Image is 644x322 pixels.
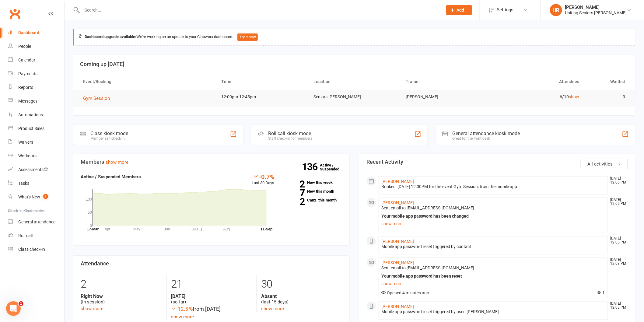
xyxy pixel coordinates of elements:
a: Product Sales [8,122,64,135]
a: General attendance kiosk mode [8,215,64,229]
a: [PERSON_NAME] [381,239,414,244]
time: [DATE] 12:05 PM [607,198,628,206]
div: from [DATE] [171,305,252,313]
div: Messages [18,99,37,103]
div: Staff check-in for members [268,136,312,141]
th: Waitlist [585,74,631,89]
a: 2New this week [284,180,342,184]
a: Class kiosk mode [8,243,64,256]
a: Roll call [8,229,64,243]
div: (in session) [81,293,162,305]
span: Gym Session [83,96,110,101]
strong: 2 [284,180,305,189]
time: [DATE] 12:06 PM [607,177,628,184]
a: Reports [8,81,64,94]
h3: Recent Activity [366,159,628,165]
div: -0.7% [252,173,275,180]
a: show more [81,306,103,311]
div: Your mobile app password has been reset [381,274,605,279]
div: (last 15 days) [261,293,342,305]
td: 12:00pm-12:45pm [216,90,308,104]
div: [PERSON_NAME] [565,5,627,10]
div: Mobile app password reset triggered by user: [PERSON_NAME] [381,309,605,314]
div: Roll call kiosk mode [268,131,312,136]
a: What's New1 [8,190,64,204]
strong: Absent [261,293,342,299]
a: Waivers [8,135,64,149]
time: [DATE] 12:03 PM [607,302,628,310]
strong: Dashboard upgrade available: [85,34,136,39]
time: [DATE] 12:05 PM [607,236,628,244]
a: show more [261,306,284,311]
a: Messages [8,94,64,108]
a: Assessments [8,163,64,177]
span: All activities [588,161,613,167]
span: -12.5 % [171,306,193,312]
div: Calendar [18,58,35,62]
a: Tasks [8,177,64,190]
div: People [18,44,31,49]
div: HR [550,4,562,16]
div: 2 [81,275,162,293]
div: Assessments [18,167,48,172]
div: General attendance kiosk mode [453,131,520,136]
a: show more [171,314,194,320]
a: People [8,40,64,53]
div: Payments [18,71,37,76]
span: Settings [497,3,514,17]
span: Add [457,8,464,12]
div: Waivers [18,140,33,145]
strong: [DATE] [171,293,252,299]
button: All activities [581,159,628,169]
a: Dashboard [8,26,64,40]
th: Event/Booking [78,74,216,89]
th: Trainer [400,74,492,89]
div: Uniting Seniors [PERSON_NAME] [565,10,627,16]
td: [PERSON_NAME] [400,90,492,104]
div: Roll call [18,233,33,238]
div: Workouts [18,153,37,158]
a: [PERSON_NAME] [381,179,414,184]
strong: Right Now [81,293,162,299]
div: Dashboard [18,30,39,35]
a: [PERSON_NAME] [381,304,414,309]
div: 30 [261,275,342,293]
div: Last 30 Days [252,173,275,186]
a: show more [381,219,605,228]
div: 21 [171,275,252,293]
a: show more [106,159,128,165]
div: Class check-in [18,247,45,252]
span: 1 [597,290,605,295]
div: Class kiosk mode [90,131,128,136]
a: 7New this month [284,189,342,193]
button: Add [446,5,472,15]
div: Mobile app password reset triggered by contact [381,244,605,249]
th: Attendees [492,74,585,89]
div: Member self check-in [90,136,128,141]
button: Try it now [237,33,258,41]
time: [DATE] 12:03 PM [607,258,628,266]
a: 136Active / Suspended [320,159,347,176]
span: Opened 4 minutes ago [381,290,429,295]
div: Product Sales [18,126,44,131]
td: 0 [585,90,631,104]
div: Automations [18,112,43,117]
a: 2Canx. this month [284,198,342,202]
span: Sent email to [EMAIL_ADDRESS][DOMAIN_NAME] [381,205,474,210]
div: (so far) [171,293,252,305]
a: Clubworx [7,6,23,21]
div: Great for the front desk [453,136,520,141]
span: Sent email to [EMAIL_ADDRESS][DOMAIN_NAME] [381,265,474,270]
th: Location [308,74,400,89]
a: Workouts [8,149,64,163]
div: Your mobile app password has been changed [381,214,605,219]
th: Time [216,74,308,89]
h3: Attendance [81,261,342,267]
div: Booked: [DATE] 12:00PM for the event Gym Session, from the mobile app [381,184,605,189]
strong: Active / Suspended Members [81,174,141,180]
a: Automations [8,108,64,122]
div: Reports [18,85,33,90]
span: 1 [43,194,48,199]
div: What's New [18,194,40,199]
a: show [569,94,579,99]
